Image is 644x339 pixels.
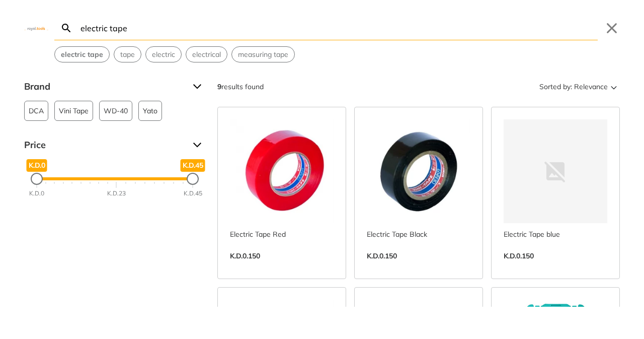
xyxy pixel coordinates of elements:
span: Yato [143,101,157,120]
span: measuring tape [238,49,288,60]
button: Close [604,20,620,36]
button: WD-40 [99,101,132,121]
div: Suggestion: electric tape [54,46,110,62]
span: electric [152,49,175,60]
div: results found [217,79,264,95]
div: Suggestion: electric [145,46,182,62]
span: Brand [24,79,185,95]
div: Suggestion: electrical [186,46,227,62]
span: Price [24,137,185,153]
div: Maximum Price [187,173,199,185]
div: Suggestion: measuring tape [231,46,295,62]
svg: Search [60,22,72,34]
span: DCA [29,101,44,120]
input: Search… [78,16,598,40]
strong: 9 [217,82,221,91]
button: Select suggestion: electric [146,47,181,62]
button: DCA [24,101,48,121]
span: WD-40 [104,101,128,120]
button: Yato [138,101,162,121]
img: Close [24,26,48,30]
span: Vini Tape [59,101,89,120]
button: Select suggestion: measuring tape [232,47,294,62]
span: Relevance [574,79,608,95]
div: K.D.0 [29,189,44,198]
span: tape [120,49,135,60]
button: Vini Tape [54,101,93,121]
div: K.D.45 [184,189,202,198]
div: Minimum Price [31,173,43,185]
span: electrical [192,49,221,60]
button: Select suggestion: tape [114,47,141,62]
div: K.D.23 [107,189,126,198]
div: Suggestion: tape [114,46,141,62]
strong: electric tape [61,50,103,59]
svg: Sort [608,81,620,93]
button: Select suggestion: electric tape [55,47,109,62]
button: Sorted by:Relevance Sort [537,79,620,95]
button: Select suggestion: electrical [186,47,227,62]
